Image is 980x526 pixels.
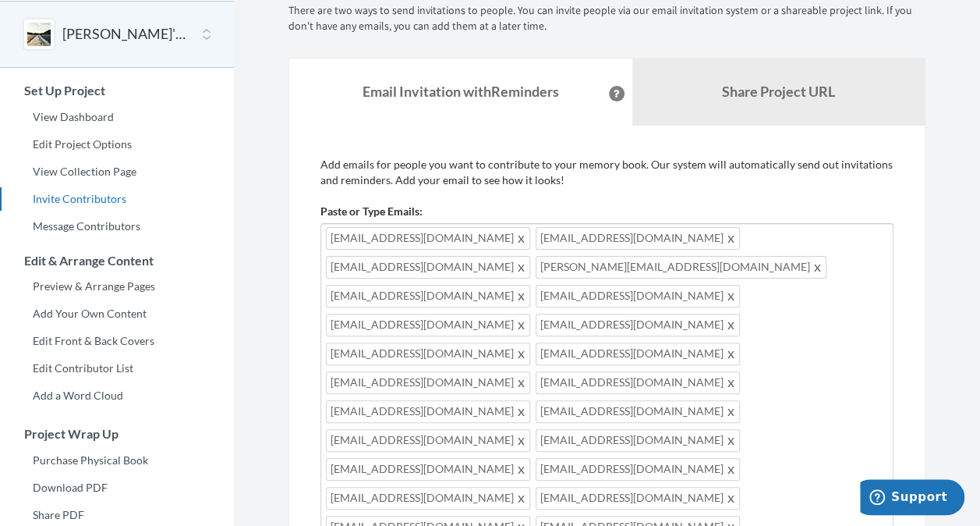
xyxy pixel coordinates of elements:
[326,371,530,394] span: [EMAIL_ADDRESS][DOMAIN_NAME]
[536,256,826,279] span: [PERSON_NAME][EMAIL_ADDRESS][DOMAIN_NAME]
[326,227,530,250] span: [EMAIL_ADDRESS][DOMAIN_NAME]
[326,256,530,279] span: [EMAIL_ADDRESS][DOMAIN_NAME]
[326,458,530,481] span: [EMAIL_ADDRESS][DOMAIN_NAME]
[860,479,964,518] iframe: Opens a widget where you can chat to one of our agents
[288,3,925,34] p: There are two ways to send invitations to people. You can invite people via our email invitation ...
[536,314,740,336] span: [EMAIL_ADDRESS][DOMAIN_NAME]
[536,285,740,307] span: [EMAIL_ADDRESS][DOMAIN_NAME]
[1,84,234,98] h3: Set Up Project
[326,285,530,307] span: [EMAIL_ADDRESS][DOMAIN_NAME]
[536,371,740,394] span: [EMAIL_ADDRESS][DOMAIN_NAME]
[320,157,893,188] p: Add emails for people you want to contribute to your memory book. Our system will automatically s...
[326,343,530,365] span: [EMAIL_ADDRESS][DOMAIN_NAME]
[326,314,530,336] span: [EMAIL_ADDRESS][DOMAIN_NAME]
[326,400,530,423] span: [EMAIL_ADDRESS][DOMAIN_NAME]
[363,83,559,100] strong: Email Invitation with Reminders
[326,429,530,452] span: [EMAIL_ADDRESS][DOMAIN_NAME]
[536,487,740,510] span: [EMAIL_ADDRESS][DOMAIN_NAME]
[1,254,234,268] h3: Edit & Arrange Content
[320,204,423,219] label: Paste or Type Emails:
[722,83,835,100] b: Share Project URL
[326,487,530,510] span: [EMAIL_ADDRESS][DOMAIN_NAME]
[536,458,740,481] span: [EMAIL_ADDRESS][DOMAIN_NAME]
[536,429,740,452] span: [EMAIL_ADDRESS][DOMAIN_NAME]
[536,343,740,365] span: [EMAIL_ADDRESS][DOMAIN_NAME]
[536,227,740,250] span: [EMAIL_ADDRESS][DOMAIN_NAME]
[1,427,234,441] h3: Project Wrap Up
[536,400,740,423] span: [EMAIL_ADDRESS][DOMAIN_NAME]
[62,24,189,44] button: [PERSON_NAME]'s Retirement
